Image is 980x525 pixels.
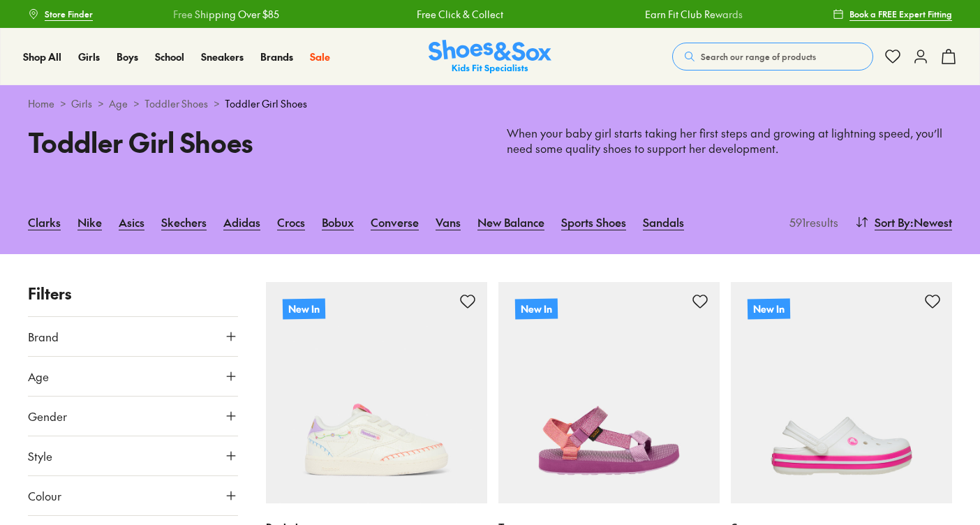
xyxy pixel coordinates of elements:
[28,448,52,464] span: Style
[672,43,873,71] button: Search our range of products
[277,207,305,237] a: Crocs
[225,96,307,111] span: Toddler Girl Shoes
[28,207,61,237] a: Clarks
[28,357,238,396] button: Age
[28,476,238,515] button: Colour
[117,50,138,64] span: Boys
[833,1,952,27] a: Book a FREE Expert Fitting
[371,207,419,237] a: Converse
[643,207,684,237] a: Sandals
[28,408,67,424] span: Gender
[748,298,790,319] p: New In
[849,8,952,20] span: Book a FREE Expert Fitting
[109,96,128,111] a: Age
[260,50,293,64] span: Brands
[28,328,59,345] span: Brand
[28,487,61,504] span: Colour
[701,50,816,63] span: Search our range of products
[498,282,720,503] a: New In
[28,282,238,305] p: Filters
[223,207,260,237] a: Adidas
[731,282,952,503] a: New In
[23,50,61,64] span: Shop All
[855,207,952,237] button: Sort By:Newest
[875,214,910,230] span: Sort By
[117,50,138,64] a: Boys
[28,96,952,111] div: > > > >
[28,1,93,27] a: Store Finder
[415,7,501,22] a: Free Click & Collect
[28,436,238,475] button: Style
[78,50,100,64] a: Girls
[155,50,184,64] a: School
[642,7,740,22] a: Earn Fit Club Rewards
[28,317,238,356] button: Brand
[144,96,208,111] a: Toddler Shoes
[28,96,54,111] a: Home
[561,207,626,237] a: Sports Shoes
[161,207,207,237] a: Skechers
[45,8,93,20] span: Store Finder
[28,122,473,162] h1: Toddler Girl Shoes
[283,298,325,319] p: New In
[71,96,92,111] a: Girls
[201,50,244,64] a: Sneakers
[322,207,354,237] a: Bobux
[310,50,330,64] span: Sale
[477,207,544,237] a: New Balance
[310,50,330,64] a: Sale
[429,40,551,74] img: SNS_Logo_Responsive.svg
[266,282,487,503] a: New In
[23,50,61,64] a: Shop All
[171,7,277,22] a: Free Shipping Over $85
[155,50,184,64] span: School
[28,397,238,436] button: Gender
[260,50,293,64] a: Brands
[201,50,244,64] span: Sneakers
[119,207,144,237] a: Asics
[515,298,558,319] p: New In
[77,207,102,237] a: Nike
[429,40,551,74] a: Shoes & Sox
[78,50,100,64] span: Girls
[910,214,952,230] span: : Newest
[784,214,838,230] p: 591 results
[436,207,461,237] a: Vans
[28,368,49,385] span: Age
[507,126,952,156] p: When your baby girl starts taking her first steps and growing at lightning speed, you’ll need som...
